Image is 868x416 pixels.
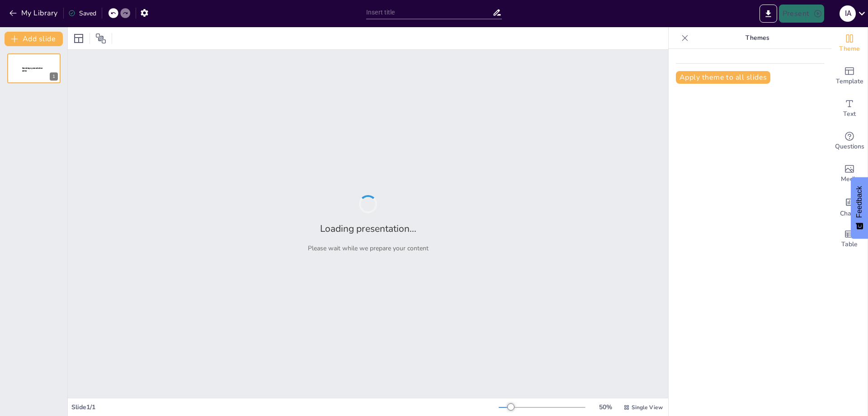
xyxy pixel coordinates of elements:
span: Table [841,239,858,249]
span: Theme [839,44,860,54]
button: Apply theme to all slides [676,71,770,84]
button: Present [779,5,824,23]
h2: Loading presentation... [320,222,416,235]
div: Saved [68,9,96,18]
button: I A [840,5,856,23]
button: Add slide [5,32,63,46]
div: Add a table [831,223,868,255]
span: Charts [840,209,859,219]
span: Sendsteps presentation editor [22,67,43,72]
button: Export to PowerPoint [759,5,777,23]
div: Add charts and graphs [831,190,868,223]
div: Add ready made slides [831,60,868,92]
div: 50 % [594,403,616,411]
input: Insert title [366,6,492,19]
span: Template [836,77,863,86]
div: Add text boxes [831,92,868,125]
div: 1 [7,53,61,83]
div: Slide 1 / 1 [71,403,499,411]
p: Themes [692,27,822,49]
span: Questions [835,142,864,152]
span: Position [95,33,106,44]
button: Feedback - Show survey [851,177,868,239]
button: My Library [7,6,61,20]
span: Feedback [855,186,863,218]
div: 1 [50,72,58,81]
div: Add images, graphics, shapes or video [831,158,868,190]
span: Text [843,109,856,119]
div: Get real-time input from your audience [831,125,868,158]
p: Please wait while we prepare your content [308,244,429,253]
span: Media [841,174,859,184]
div: Layout [71,31,86,46]
div: Change the overall theme [831,27,868,60]
div: I A [840,5,856,22]
span: Single View [632,404,663,411]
